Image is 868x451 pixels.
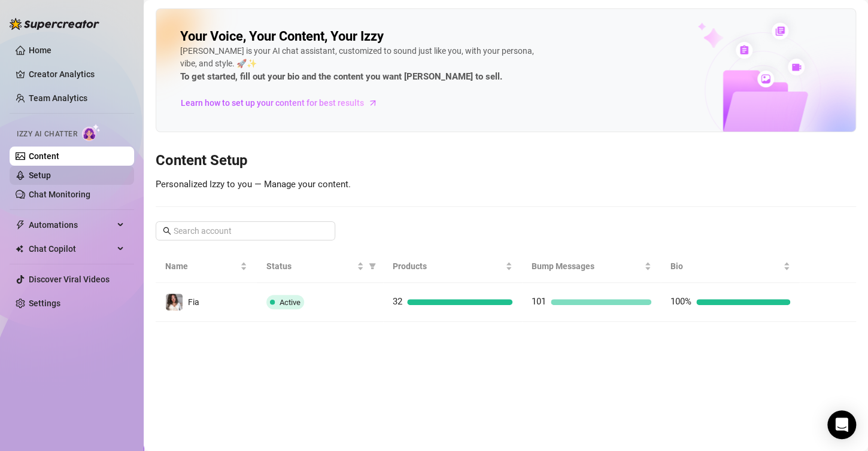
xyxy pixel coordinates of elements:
[166,294,183,310] img: Fia
[29,151,59,161] a: Content
[29,275,110,284] a: Discover Viral Videos
[670,260,781,273] span: Bio
[280,298,301,307] span: Active
[257,250,383,283] th: Status
[366,257,378,275] span: filter
[661,250,800,283] th: Bio
[156,250,257,283] th: Name
[393,260,503,273] span: Products
[29,298,60,308] a: Settings
[163,227,171,235] span: search
[670,296,691,307] span: 100%
[29,215,114,234] span: Automations
[10,18,99,30] img: logo-BBDzfeDw.svg
[174,224,318,237] input: Search account
[383,250,522,283] th: Products
[532,260,642,273] span: Bump Messages
[522,250,661,283] th: Bump Messages
[180,93,387,112] a: Learn how to set up your content for best results
[156,151,856,170] h3: Content Setup
[16,245,23,253] img: Chat Copilot
[29,45,51,55] a: Home
[367,97,379,109] span: arrow-right
[266,260,354,273] span: Status
[29,93,87,103] a: Team Analytics
[181,96,364,109] span: Learn how to set up your content for best results
[369,263,376,270] span: filter
[29,239,114,258] span: Chat Copilot
[165,260,238,273] span: Name
[17,129,77,140] span: Izzy AI Chatter
[180,45,539,84] div: [PERSON_NAME] is your AI chat assistant, customized to sound just like you, with your persona, vi...
[29,170,51,180] a: Setup
[188,297,199,307] span: Fia
[393,296,402,307] span: 32
[180,28,384,45] h2: Your Voice, Your Content, Your Izzy
[156,179,351,190] span: Personalized Izzy to you — Manage your content.
[16,220,25,230] span: thunderbolt
[532,296,546,307] span: 101
[180,71,502,82] strong: To get started, fill out your bio and the content you want [PERSON_NAME] to sell.
[29,190,90,199] a: Chat Monitoring
[29,65,125,84] a: Creator Analytics
[82,124,101,141] img: AI Chatter
[670,10,855,132] img: ai-chatter-content-library-cLFOSyPT.png
[827,410,856,439] div: Open Intercom Messenger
